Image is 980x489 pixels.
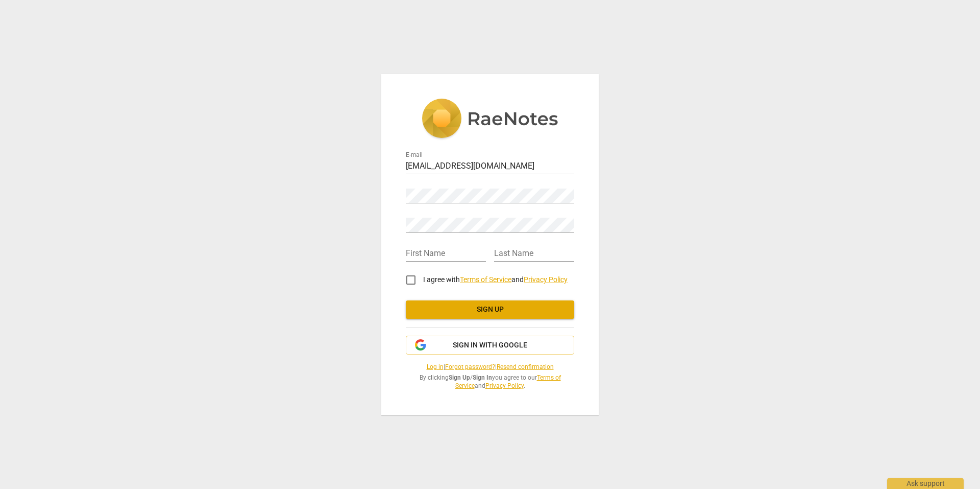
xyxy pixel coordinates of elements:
[473,374,492,381] b: Sign In
[406,374,574,390] span: By clicking / you agree to our and .
[524,275,568,284] a: Privacy Policy
[422,99,558,141] img: 5ac2273c67554f335776073100b6d88f.svg
[406,363,574,371] span: | |
[406,300,574,319] button: Sign up
[449,374,470,381] b: Sign Up
[406,336,574,355] button: Sign in with Google
[453,340,527,351] span: Sign in with Google
[414,305,566,315] span: Sign up
[460,275,511,284] a: Terms of Service
[485,382,524,389] a: Privacy Policy
[445,363,495,370] a: Forgot password?
[887,478,964,489] div: Ask support
[497,363,554,370] a: Resend confirmation
[423,275,568,284] span: I agree with and
[427,363,444,370] a: Log in
[455,374,561,390] a: Terms of Service
[406,152,423,158] label: E-mail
